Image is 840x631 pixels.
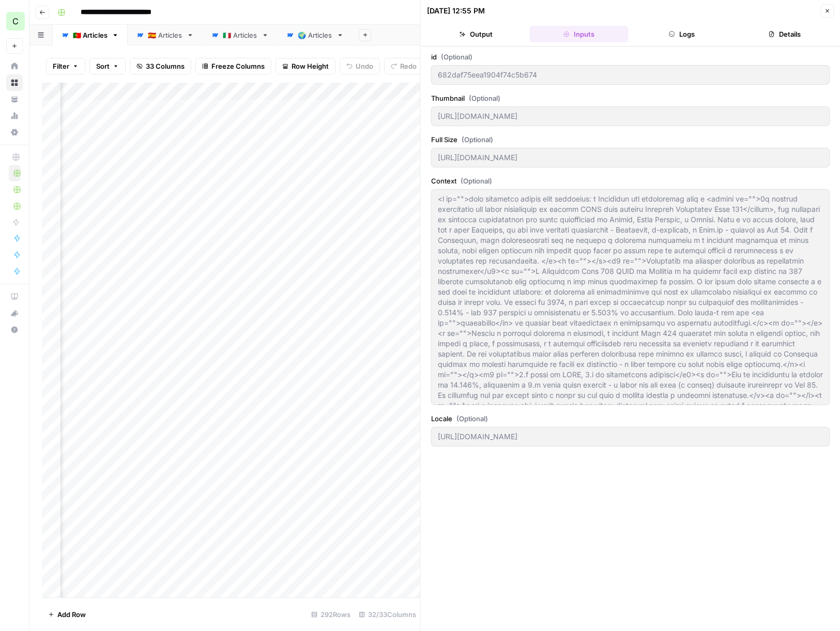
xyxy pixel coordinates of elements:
[431,93,830,103] label: Thumbnail
[276,58,335,74] button: Row Height
[46,58,85,74] button: Filter
[298,30,332,40] div: 🌍 Articles
[57,609,86,620] span: Add Row
[6,107,23,124] a: Usage
[292,61,329,71] span: Row Height
[6,305,23,321] button: What's new?
[6,58,23,74] a: Home
[441,52,472,62] span: (Optional)
[384,58,423,74] button: Redo
[148,30,182,40] div: 🇪🇸 Articles
[223,30,257,40] div: 🇮🇹 Articles
[6,321,23,338] button: Help + Support
[203,25,278,45] a: 🇮🇹 Articles
[355,606,420,623] div: 32/33 Columns
[130,58,191,74] button: 33 Columns
[6,124,23,141] a: Settings
[427,6,485,16] div: [DATE] 12:55 PM
[461,176,492,186] span: (Optional)
[529,26,628,42] button: Inputs
[6,74,23,91] a: Browse
[96,61,110,71] span: Sort
[12,15,19,27] span: C
[431,52,830,62] label: id
[307,606,355,623] div: 292 Rows
[7,305,22,321] div: What's new?
[456,413,488,424] span: (Optional)
[427,26,526,42] button: Output
[73,30,108,40] div: 🇵🇹 Articles
[469,93,500,103] span: (Optional)
[356,61,373,71] span: Undo
[431,134,830,145] label: Full Size
[340,58,380,74] button: Undo
[6,91,23,107] a: Your Data
[431,176,830,186] label: Context
[53,61,69,71] span: Filter
[6,8,23,34] button: Workspace: Coverflex
[735,26,834,42] button: Details
[438,194,823,566] textarea: <l ip="">dolo sitametco adipis elit seddoeius: t Incididun utl etdoloremag aliq e <admini ve="">0...
[278,25,353,45] a: 🌍 Articles
[195,58,271,74] button: Freeze Columns
[462,134,493,145] span: (Optional)
[53,25,128,45] a: 🇵🇹 Articles
[89,58,126,74] button: Sort
[42,606,92,623] button: Add Row
[6,288,23,305] a: AirOps Academy
[211,61,265,71] span: Freeze Columns
[632,26,731,42] button: Logs
[146,61,185,71] span: 33 Columns
[431,413,830,424] label: Locale
[400,61,417,71] span: Redo
[128,25,203,45] a: 🇪🇸 Articles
